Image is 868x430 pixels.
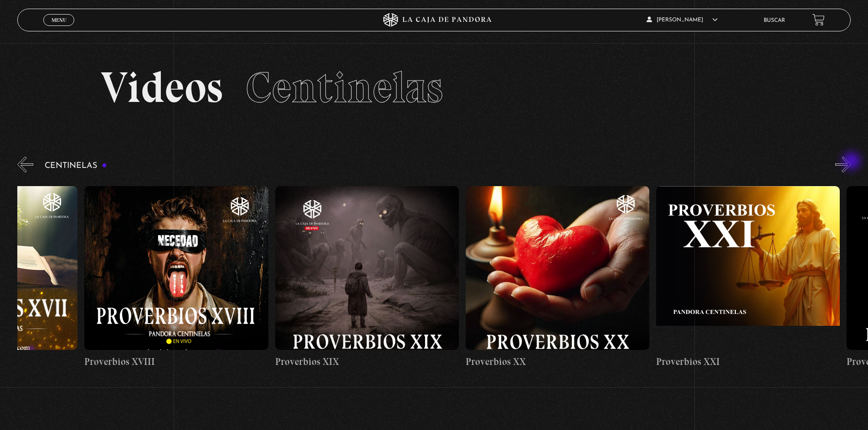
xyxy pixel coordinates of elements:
[466,179,649,376] a: Proverbios XX
[84,354,268,369] h4: Proverbios XVIII
[17,157,33,172] button: Previous
[246,61,443,113] span: Centinelas
[275,179,459,376] a: Proverbios XIX
[656,179,840,376] a: Proverbios XXI
[647,17,718,23] span: [PERSON_NAME]
[466,354,649,369] h4: Proverbios XX
[275,354,459,369] h4: Proverbios XIX
[48,25,70,31] span: Cerrar
[45,162,107,170] h3: Centinelas
[764,18,785,23] a: Buscar
[835,157,851,172] button: Next
[51,17,67,23] span: Menu
[101,66,767,109] h2: Videos
[656,354,840,369] h4: Proverbios XXI
[84,179,268,376] a: Proverbios XVIII
[812,14,825,26] a: View your shopping cart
